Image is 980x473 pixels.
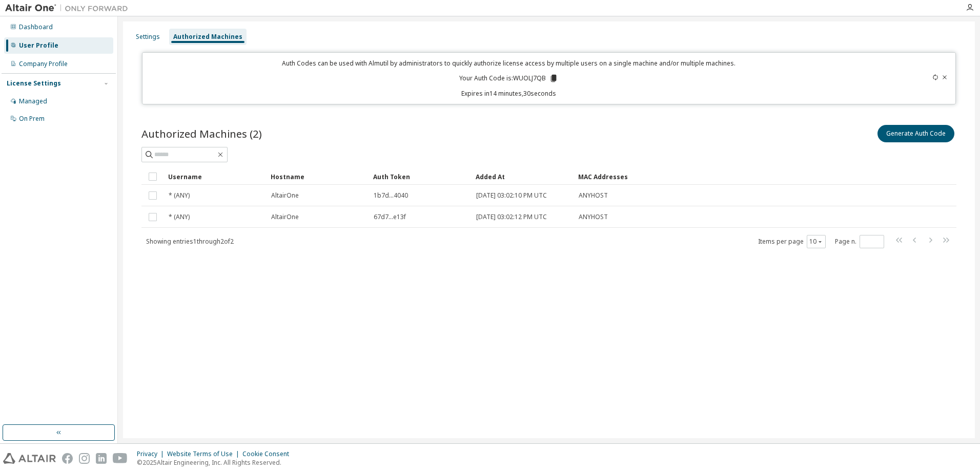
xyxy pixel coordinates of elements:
div: Managed [19,97,47,105]
img: youtube.svg [113,453,128,464]
div: Added At [476,168,570,185]
span: Showing entries 1 through 2 of 2 [146,237,234,246]
p: Auth Codes can be used with Almutil by administrators to quickly authorize license access by mult... [149,59,870,68]
div: Cookie Consent [242,450,295,458]
span: AltairOne [271,213,299,221]
img: altair_logo.svg [3,453,56,464]
div: Settings [136,33,160,41]
span: * (ANY) [169,213,190,221]
span: 67d7...e13f [374,213,406,221]
div: Hostname [271,168,365,185]
span: [DATE] 03:02:10 PM UTC [476,191,547,200]
div: On Prem [19,115,45,123]
p: © 2025 Altair Engineering, Inc. All Rights Reserved. [137,458,295,467]
span: ANYHOST [579,213,608,221]
span: 1b7d...4040 [374,191,408,200]
div: Auth Token [373,168,467,185]
img: facebook.svg [62,453,73,464]
span: [DATE] 03:02:12 PM UTC [476,213,547,221]
p: Expires in 14 minutes, 30 seconds [149,89,870,98]
span: Authorized Machines (2) [141,126,262,141]
div: Authorized Machines [173,33,242,41]
div: Privacy [137,450,167,458]
div: Dashboard [19,23,53,31]
img: Altair One [5,3,133,13]
div: License Settings [7,79,61,88]
span: Items per page [758,235,826,248]
span: Page n. [835,235,884,248]
img: instagram.svg [79,453,90,464]
img: linkedin.svg [96,453,107,464]
button: Generate Auth Code [877,125,954,142]
span: ANYHOST [579,191,608,200]
p: Your Auth Code is: WUOLJ7QB [459,74,558,83]
div: Company Profile [19,60,68,68]
div: User Profile [19,41,58,50]
div: Username [168,168,262,185]
span: AltairOne [271,191,299,200]
div: Website Terms of Use [167,450,242,458]
div: MAC Addresses [578,168,849,185]
button: 10 [809,238,823,246]
span: * (ANY) [169,191,190,200]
